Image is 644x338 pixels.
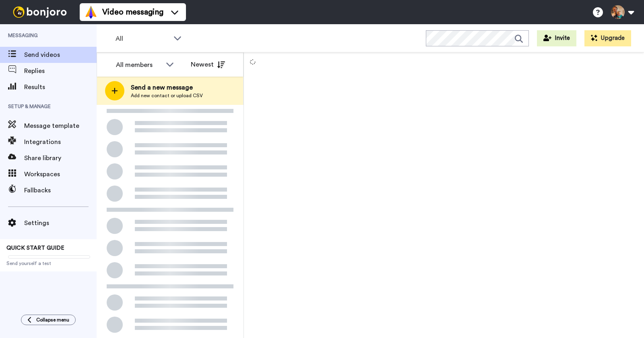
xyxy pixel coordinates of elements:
span: Collapse menu [36,317,69,323]
span: Fallbacks [24,186,97,195]
span: Settings [24,218,97,228]
button: Upgrade [584,30,631,46]
img: bj-logo-header-white.svg [10,6,70,18]
span: Message template [24,121,97,131]
span: All [116,34,169,44]
div: All members [116,60,162,70]
span: Workspaces [24,169,97,179]
span: Send videos [24,50,97,60]
img: vm-color.svg [85,6,97,19]
span: Results [24,82,97,92]
button: Collapse menu [21,315,76,325]
span: Share library [24,153,97,163]
span: Replies [24,66,97,76]
span: Integrations [24,137,97,147]
span: Video messaging [102,6,163,18]
span: Add new contact or upload CSV [131,92,203,99]
span: Send a new message [131,83,203,92]
button: Newest [185,56,231,73]
span: QUICK START GUIDE [6,245,64,251]
span: Send yourself a test [6,260,90,267]
button: Invite [537,30,576,46]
